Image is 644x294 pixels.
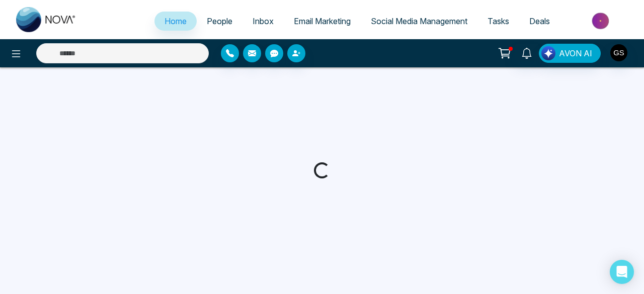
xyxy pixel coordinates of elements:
a: Email Marketing [284,12,361,31]
div: Open Intercom Messenger [610,260,634,284]
a: Deals [519,12,560,31]
a: People [197,12,243,31]
span: People [207,16,232,26]
img: Market-place.gif [565,10,638,32]
img: Lead Flow [541,46,555,60]
span: Inbox [253,16,274,26]
a: Tasks [477,12,519,31]
img: Nova CRM Logo [16,7,76,32]
span: Home [165,16,187,26]
span: AVON AI [559,47,592,59]
span: Email Marketing [294,16,351,26]
a: Social Media Management [361,12,477,31]
button: AVON AI [539,44,601,63]
span: Tasks [488,16,509,26]
img: User Avatar [610,44,627,61]
span: Deals [529,16,550,26]
a: Inbox [243,12,284,31]
span: Social Media Management [371,16,467,26]
a: Home [154,12,197,31]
